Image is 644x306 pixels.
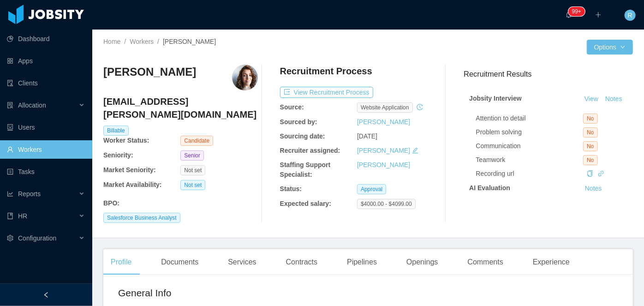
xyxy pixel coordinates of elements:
span: Not set [180,165,205,175]
i: icon: line-chart [7,191,13,197]
span: Candidate [180,136,213,146]
b: Market Availability: [103,181,162,188]
span: HR [18,212,27,220]
i: icon: copy [587,170,593,177]
span: Senior [180,150,204,161]
span: No [583,114,597,124]
div: Teamwork [476,155,584,165]
i: icon: solution [7,102,13,108]
button: Notes [602,94,626,105]
a: Workers [130,38,154,45]
span: / [157,38,159,45]
span: Configuration [18,234,56,242]
a: icon: pie-chartDashboard [7,30,85,48]
span: Salesforce Business Analyst [103,213,180,223]
h2: General Info [118,286,368,300]
b: Seniority: [103,151,133,159]
b: Recruiter assigned: [280,147,340,154]
span: Reports [18,190,41,198]
span: / [124,38,126,45]
button: Notes [581,183,606,194]
span: $4000.00 - $4099.00 [357,199,416,209]
span: Not set [180,180,205,190]
a: [PERSON_NAME] [357,147,410,154]
b: Status: [280,185,302,192]
button: Optionsicon: down [587,40,633,54]
span: No [583,155,597,165]
span: [PERSON_NAME] [163,38,216,45]
img: f82e5641-9542-495b-9fb2-8d72c09fc02e_68e93430a9122-400w.png [232,65,258,90]
span: R [628,10,632,21]
span: [DATE] [357,132,377,140]
a: icon: appstoreApps [7,52,85,70]
div: Comments [460,249,511,275]
i: icon: edit [412,147,418,154]
div: Problem solving [476,127,584,137]
button: icon: exportView Recruitment Process [280,87,373,98]
b: Sourcing date: [280,132,325,140]
h3: Recruitment Results [464,68,633,80]
sup: 264 [568,7,585,16]
b: BPO : [103,199,119,207]
i: icon: history [417,104,423,110]
i: icon: plus [595,12,602,18]
a: View [581,95,602,102]
b: Market Seniority: [103,166,156,174]
a: Home [103,38,120,45]
div: Recording url [476,169,584,179]
a: icon: exportView Recruitment Process [280,89,373,96]
div: Openings [399,249,446,275]
h4: Recruitment Process [280,65,372,78]
b: Expected salary: [280,200,331,207]
span: Approval [357,184,386,194]
div: Pipelines [340,249,384,275]
span: website application [357,102,413,113]
i: icon: bell [566,12,572,18]
b: Worker Status: [103,137,149,144]
i: icon: book [7,213,13,219]
div: Attention to detail [476,114,584,123]
div: Documents [154,249,206,275]
a: [PERSON_NAME] [357,118,410,126]
span: No [583,127,597,138]
strong: Jobsity Interview [469,95,522,102]
h3: [PERSON_NAME] [103,65,196,79]
h4: [EMAIL_ADDRESS][PERSON_NAME][DOMAIN_NAME] [103,95,258,121]
div: Contracts [279,249,325,275]
i: icon: link [598,170,604,177]
b: Sourced by: [280,118,317,126]
div: Profile [103,249,139,275]
a: icon: auditClients [7,74,85,92]
a: icon: link [598,170,604,177]
span: Allocation [18,102,46,109]
div: Experience [525,249,577,275]
a: [PERSON_NAME] [357,161,410,168]
a: icon: profileTasks [7,162,85,181]
a: icon: robotUsers [7,118,85,137]
b: Staffing Support Specialist: [280,161,331,178]
strong: AI Evaluation [469,184,510,192]
span: No [583,141,597,151]
b: Source: [280,103,304,111]
div: Communication [476,141,584,151]
span: Billable [103,126,129,136]
div: Services [221,249,263,275]
div: Copy [587,169,593,179]
i: icon: setting [7,235,13,241]
a: icon: userWorkers [7,140,85,159]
